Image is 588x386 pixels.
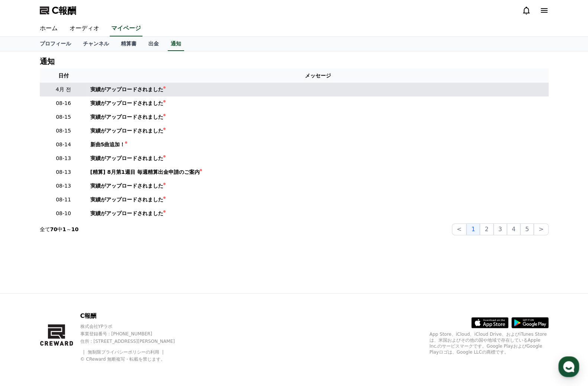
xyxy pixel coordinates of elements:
button: 2 [480,223,493,235]
font: オーディオ [70,25,99,32]
a: 実績がアップロードされました [90,210,546,217]
font: 実績がアップロードされました [90,86,163,92]
a: 新曲5曲追加！ [90,141,546,149]
font: 4 [512,226,515,233]
a: 実績がアップロードされました [90,127,546,135]
a: Home [2,236,49,255]
font: 実績がアップロードされました [90,197,163,202]
font: 3 [498,226,502,233]
a: Messages [49,236,96,255]
font: > [539,226,543,233]
a: 出金 [142,37,165,51]
font: C報酬 [52,5,76,16]
a: C報酬 [40,4,76,16]
font: プロフィール [40,41,71,47]
a: Settings [96,236,143,255]
font: C報酬 [80,312,96,319]
font: 精算書 [121,41,136,47]
font: < [457,226,462,233]
font: 08-15 [56,128,71,134]
font: 08-15 [56,114,71,120]
span: Home [19,247,32,253]
font: ホーム [40,25,58,32]
a: 精算書 [115,37,142,51]
a: 通知 [168,37,184,51]
font: 通知 [171,41,181,47]
button: 3 [494,223,507,235]
font: 日付 [58,73,69,79]
a: ホーム [34,21,64,36]
font: 新曲5曲追加！ [90,141,125,147]
a: 実績がアップロードされました [90,196,546,204]
a: チャンネル [77,37,115,51]
a: 実績がアップロードされました [90,182,546,190]
font: 実績がアップロードされました [90,100,163,106]
font: [精算] 8月第1週目 毎週精算出金申請のご案内 [90,169,200,175]
button: 1 [466,223,480,235]
font: 1 [471,226,475,233]
font: 実績がアップロードされました [90,155,163,161]
a: プロフィール [34,37,77,51]
font: 事業登録番号 : [PHONE_NUMBER] [80,331,152,336]
a: 実績がアップロードされました [90,113,546,121]
font: 2 [485,226,488,233]
span: Settings [110,247,128,253]
font: 08-13 [56,155,71,161]
font: 株式会社YPラボ [80,324,112,329]
font: 1 [62,226,66,232]
font: App Store、iCloud、iCloud Drive、およびiTunes Storeは、米国およびその他の国や地域で存在しているApple Inc.のサービスマークです。Google Pl... [430,332,547,355]
span: Messages [62,248,84,253]
a: 無制限プライバシーポリシー [88,350,146,355]
font: ～ [66,226,71,232]
font: マイページ [111,25,141,32]
font: 10 [71,226,78,232]
font: 通知 [40,57,55,66]
font: 08-16 [56,100,71,106]
font: 08-13 [56,183,71,189]
font: 中 [57,226,62,232]
a: 実績がアップロードされました [90,99,546,107]
font: 08-11 [56,197,71,202]
font: 08-13 [56,169,71,175]
font: 08-10 [56,210,71,216]
button: < [452,223,466,235]
button: 4 [507,223,520,235]
a: [精算] 8月第1週目 毎週精算出金申請のご案内 [90,168,546,176]
a: オーディオ [64,21,105,36]
font: 全て [40,226,50,232]
button: > [534,223,548,235]
font: 4月 전 [56,86,71,92]
font: 70 [50,226,57,232]
font: 08-14 [56,141,71,147]
font: 出金 [148,41,159,47]
a: マイページ [110,21,142,36]
font: 実績がアップロードされました [90,128,163,134]
font: チャンネル [83,41,109,47]
font: 5 [525,226,529,233]
font: 実績がアップロードされました [90,183,163,189]
a: の利用 [146,350,165,355]
button: 5 [520,223,534,235]
font: の利用 [146,350,159,355]
font: メッセージ [305,73,331,79]
a: 実績がアップロードされました [90,154,546,162]
font: 実績がアップロードされました [90,114,163,120]
font: 実績がアップロードされました [90,210,163,216]
a: 実績がアップロードされました [90,86,546,93]
font: © CReward 無断複写・転載を禁じます。 [80,357,165,362]
font: 住所 : [STREET_ADDRESS][PERSON_NAME] [80,339,174,344]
